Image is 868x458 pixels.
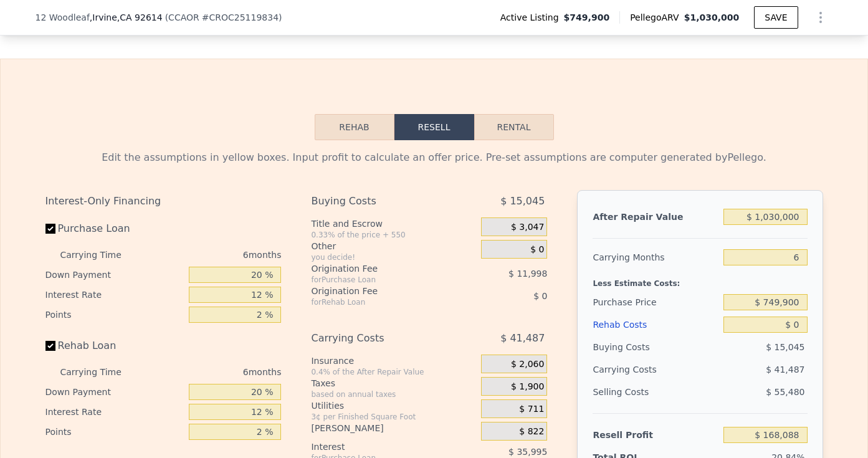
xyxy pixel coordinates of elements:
input: Purchase Loan [45,224,55,234]
div: Utilities [311,399,476,412]
div: Rehab Costs [593,313,718,336]
div: Interest [311,441,450,453]
div: Other [311,240,476,252]
div: Points [45,305,184,325]
div: for Rehab Loan [311,297,450,307]
div: Selling Costs [593,381,718,403]
label: Purchase Loan [45,217,184,240]
div: Interest-Only Financing [45,190,282,212]
div: Buying Costs [593,336,718,358]
div: Carrying Costs [311,327,450,350]
div: Carrying Months [593,246,718,269]
div: Insurance [311,355,476,367]
div: Interest Rate [45,285,184,305]
span: $ 41,487 [500,327,545,350]
div: Carrying Costs [593,358,670,381]
button: Show Options [808,5,833,30]
span: , CA 92614 [117,12,163,22]
button: Rehab [315,114,394,140]
div: you decide! [311,252,476,262]
span: 12 Woodleaf [36,11,90,24]
span: $ 41,487 [766,365,804,375]
button: SAVE [754,6,798,29]
span: Pellego ARV [630,11,684,24]
span: $ 55,480 [766,387,804,397]
div: Down Payment [45,382,184,402]
span: , Irvine [90,11,163,24]
span: $ 3,047 [511,222,544,233]
div: Carrying Time [60,362,141,382]
span: $ 0 [533,291,547,301]
div: Points [45,422,184,442]
span: $ 35,995 [508,447,547,457]
div: ( ) [165,11,282,24]
div: Edit the assumptions in yellow boxes. Input profit to calculate an offer price. Pre-set assumptio... [45,150,823,165]
div: Carrying Time [60,245,141,265]
span: $ 11,998 [508,269,547,279]
input: Rehab Loan [45,341,55,351]
div: 0.33% of the price + 550 [311,230,476,240]
div: Taxes [311,377,476,389]
span: $ 15,045 [766,342,804,352]
div: 3¢ per Finished Square Foot [311,412,476,422]
div: for Purchase Loan [311,275,450,285]
div: Down Payment [45,265,184,285]
span: $ 15,045 [500,190,545,212]
span: $ 2,060 [511,359,544,370]
span: $749,900 [564,11,610,24]
span: # CROC25119834 [202,12,279,22]
div: After Repair Value [593,206,718,228]
span: $ 0 [530,244,544,255]
div: Title and Escrow [311,217,476,230]
span: Active Listing [500,11,564,24]
div: Purchase Price [593,291,718,313]
div: Origination Fee [311,285,450,297]
div: Interest Rate [45,402,184,422]
div: based on annual taxes [311,389,476,399]
div: [PERSON_NAME] [311,422,476,434]
div: Resell Profit [593,424,718,446]
div: 6 months [146,362,282,382]
span: CCAOR [168,12,199,22]
div: Buying Costs [311,190,450,212]
span: $ 1,900 [511,381,544,393]
button: Resell [394,114,474,140]
div: 0.4% of the After Repair Value [311,367,476,377]
span: $ 822 [519,426,544,437]
span: $ 711 [519,404,544,415]
label: Rehab Loan [45,335,184,357]
div: Origination Fee [311,262,450,275]
button: Rental [474,114,554,140]
div: Less Estimate Costs: [593,269,807,291]
span: $1,030,000 [684,12,740,22]
div: 6 months [146,245,282,265]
